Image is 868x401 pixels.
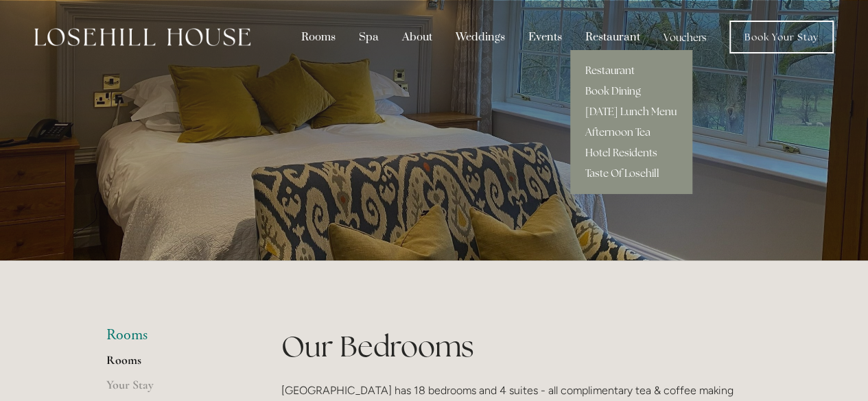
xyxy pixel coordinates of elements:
div: Rooms [291,24,346,50]
a: Book Your Stay [729,21,834,53]
div: Restaurant [575,24,650,50]
a: Taste Of Losehill [570,163,692,184]
div: About [392,24,443,50]
div: Events [518,24,572,50]
a: Vouchers [653,24,717,50]
h1: Our Bedrooms [281,326,762,367]
a: Hotel Residents [570,143,692,163]
a: Rooms [106,352,237,377]
a: Book Dining [570,81,692,101]
a: [DATE] Lunch Menu [570,101,692,122]
a: Afternoon Tea [570,122,692,143]
div: Spa [349,24,389,50]
a: Restaurant [570,60,692,81]
img: Losehill House [34,28,250,46]
li: Rooms [106,326,237,344]
div: Weddings [445,24,515,50]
